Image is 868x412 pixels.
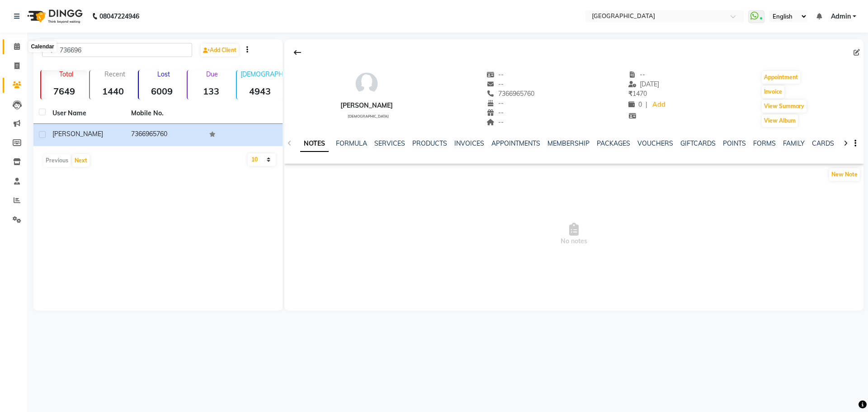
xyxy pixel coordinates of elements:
[72,154,90,167] button: Next
[28,41,56,52] div: Calendar
[597,139,630,147] a: PACKAGES
[45,70,87,78] p: Total
[783,139,805,147] a: FAMILY
[628,90,647,98] span: 1470
[628,71,646,79] span: --
[201,44,239,57] a: Add Client
[487,80,504,88] span: --
[487,90,535,98] span: 7366965760
[284,189,863,279] span: No notes
[340,101,393,110] div: [PERSON_NAME]
[487,99,504,107] span: --
[47,103,126,124] th: User Name
[336,139,367,147] a: FORMULA
[723,139,746,147] a: POINTS
[300,136,329,152] a: NOTES
[237,85,283,97] strong: 4943
[547,139,590,147] a: MEMBERSHIP
[288,44,307,61] div: Back to Client
[762,85,784,98] button: Invoice
[52,130,103,138] span: [PERSON_NAME]
[812,139,834,147] a: CARDS
[628,80,660,88] span: [DATE]
[189,70,234,78] p: Due
[762,71,800,84] button: Appointment
[680,139,716,147] a: GIFTCARDS
[831,12,851,21] span: Admin
[241,70,283,78] p: [DEMOGRAPHIC_DATA]
[487,118,504,126] span: --
[41,85,87,97] strong: 7649
[188,85,234,97] strong: 133
[353,70,380,97] img: avatar
[90,85,136,97] strong: 1440
[139,85,185,97] strong: 6009
[126,124,204,146] td: 7366965760
[753,139,776,147] a: FORMS
[487,109,504,117] span: --
[628,90,632,98] span: ₹
[829,168,860,181] button: New Note
[142,70,185,78] p: Lost
[348,114,389,118] span: [DEMOGRAPHIC_DATA]
[637,139,673,147] a: VOUCHERS
[651,99,667,111] a: Add
[23,4,85,29] img: logo
[762,100,807,113] button: View Summary
[454,139,484,147] a: INVOICES
[94,70,136,78] p: Recent
[628,100,642,109] span: 0
[126,103,204,124] th: Mobile No.
[99,4,139,29] b: 08047224946
[487,71,504,79] span: --
[491,139,540,147] a: APPOINTMENTS
[374,139,405,147] a: SERVICES
[762,114,798,127] button: View Album
[412,139,447,147] a: PRODUCTS
[42,43,192,57] input: Search by Name/Mobile/Email/Code
[646,100,647,109] span: |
